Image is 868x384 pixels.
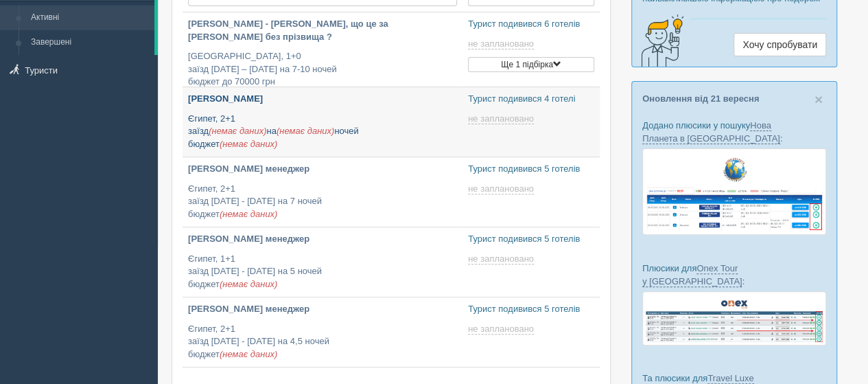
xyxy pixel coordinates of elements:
[188,253,457,291] p: Єгипет, 1+1 заїзд [DATE] - [DATE] на 5 ночей бюджет
[220,139,277,149] span: (немає даних)
[734,33,826,56] a: Хочу спробувати
[183,157,462,227] a: [PERSON_NAME] менеджер Єгипет, 2+1заїзд [DATE] - [DATE] на 7 ночейбюджет(немає даних)
[468,113,534,124] span: не заплановано
[642,262,826,288] p: Плюсики для :
[632,13,687,68] img: creative-idea-2907357.png
[188,303,457,316] p: [PERSON_NAME] менеджер
[468,303,594,316] p: Турист подивився 5 готелів
[468,183,534,194] span: не заплановано
[468,18,594,31] p: Турист подивився 6 готелів
[642,263,742,287] a: Onex Tour у [GEOGRAPHIC_DATA]
[642,120,780,144] a: Нова Планета в [GEOGRAPHIC_DATA]
[188,183,457,221] p: Єгипет, 2+1 заїзд [DATE] - [DATE] на 7 ночей бюджет
[468,163,594,176] p: Турист подивився 5 готелів
[209,126,266,136] span: (немає даних)
[468,38,534,49] span: не заплановано
[642,119,826,145] p: Додано плюсики у пошуку :
[188,233,457,246] p: [PERSON_NAME] менеджер
[220,209,277,219] span: (немає даних)
[188,113,457,151] p: Єгипет, 2+1 заїзд на ночей бюджет
[814,91,823,107] span: ×
[188,18,457,43] p: [PERSON_NAME] - [PERSON_NAME], що це за [PERSON_NAME] без прізвища ?
[468,93,594,106] p: Турист подивився 4 готелі
[188,50,457,89] p: [GEOGRAPHIC_DATA], 1+0 заїзд [DATE] – [DATE] на 7-10 ночей бюджет до 70000 грн
[642,93,759,104] a: Оновлення від 21 вересня
[468,38,537,49] a: не заплановано
[814,92,823,106] button: Close
[183,297,462,367] a: [PERSON_NAME] менеджер Єгипет, 2+1заїзд [DATE] - [DATE] на 4,5 ночейбюджет(немає даних)
[468,57,594,72] button: Ще 1 підбірка
[183,87,462,157] a: [PERSON_NAME] Єгипет, 2+1заїзд(немає даних)на(немає даних)ночейбюджет(немає даних)
[183,227,462,297] a: [PERSON_NAME] менеджер Єгипет, 1+1заїзд [DATE] - [DATE] на 5 ночейбюджет(немає даних)
[642,148,826,235] img: new-planet-%D0%BF%D1%96%D0%B4%D0%B1%D1%96%D1%80%D0%BA%D0%B0-%D1%81%D1%80%D0%BC-%D0%B4%D0%BB%D1%8F...
[220,279,277,289] span: (немає даних)
[468,253,534,264] span: не заплановано
[220,349,277,359] span: (немає даних)
[468,324,534,335] span: не заплановано
[183,12,462,87] a: [PERSON_NAME] - [PERSON_NAME], що це за [PERSON_NAME] без прізвища ? [GEOGRAPHIC_DATA], 1+0заїзд ...
[188,323,457,361] p: Єгипет, 2+1 заїзд [DATE] - [DATE] на 4,5 ночей бюджет
[642,291,826,346] img: onex-tour-proposal-crm-for-travel-agency.png
[188,163,457,176] p: [PERSON_NAME] менеджер
[468,253,537,264] a: не заплановано
[468,324,537,335] a: не заплановано
[468,183,537,194] a: не заплановано
[468,233,594,246] p: Турист подивився 5 готелів
[468,113,537,124] a: не заплановано
[25,30,154,55] a: Завершені
[277,126,334,136] span: (немає даних)
[188,93,457,106] p: [PERSON_NAME]
[25,5,154,30] a: Активні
